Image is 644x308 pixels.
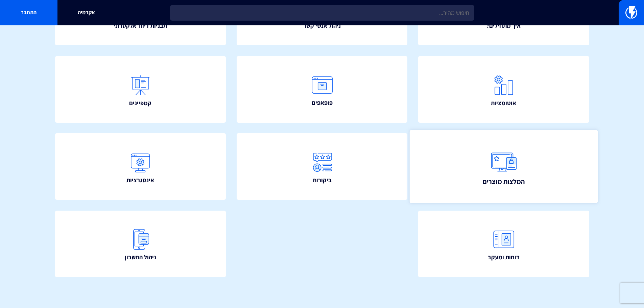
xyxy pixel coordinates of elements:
a: פופאפים [237,56,408,123]
a: ביקורות [237,133,408,200]
a: אוטומציות [418,56,589,123]
span: דוחות ומעקב [488,253,520,262]
span: קמפיינים [129,99,151,108]
span: ניהול החשבון [125,253,156,262]
span: איך מתחילים? [486,21,521,30]
a: דוחות ומעקב [418,211,589,277]
span: אינטגרציות [126,176,154,185]
span: תבניות דיוור אלקטרוני [114,21,167,30]
a: המלצות מוצרים [410,130,598,203]
span: פופאפים [312,98,333,107]
span: ניהול אנשי קשר [303,21,341,30]
span: ביקורות [313,176,332,185]
a: אינטגרציות [55,133,226,200]
a: קמפיינים [55,56,226,123]
span: המלצות מוצרים [483,177,525,186]
input: חיפוש מהיר... [170,5,474,21]
span: אוטומציות [491,99,516,108]
a: ניהול החשבון [55,211,226,277]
